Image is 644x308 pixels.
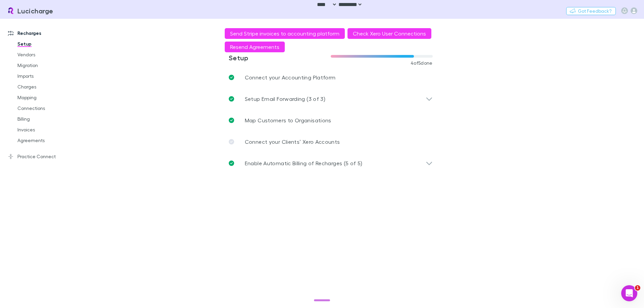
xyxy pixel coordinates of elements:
a: Lucicharge [3,3,57,19]
button: Send Stripe invoices to accounting platform [225,28,345,39]
a: Vendors [11,49,91,60]
a: Recharges [1,28,91,39]
a: Mapping [11,92,91,103]
button: Resend Agreements [225,42,285,52]
p: Connect your Clients’ Xero Accounts [245,138,340,146]
a: Connect your Accounting Platform [223,67,438,88]
a: Imports [11,71,91,81]
a: Map Customers to Organisations [223,110,438,131]
a: Agreements [11,135,91,146]
button: Check Xero User Connections [347,28,431,39]
iframe: Intercom live chat [621,285,637,301]
a: Connect your Clients’ Xero Accounts [223,131,438,152]
p: Enable Automatic Billing of Recharges (5 of 5) [245,159,363,167]
a: Invoices [11,124,91,135]
p: Setup Email Forwarding (3 of 3) [245,95,325,103]
span: 1 [635,285,640,291]
img: Lucicharge's Logo [7,7,15,15]
div: Setup Email Forwarding (3 of 3) [223,88,438,110]
a: Setup [11,39,91,49]
span: 4 of 5 done [411,60,433,66]
a: Practice Connect [1,151,91,162]
a: Migration [11,60,91,71]
a: Billing [11,114,91,124]
p: Map Customers to Organisations [245,116,331,124]
h3: Setup [229,54,331,62]
button: Got Feedback? [566,7,616,15]
div: Enable Automatic Billing of Recharges (5 of 5) [223,152,438,174]
a: Charges [11,81,91,92]
a: Connections [11,103,91,114]
h3: Lucicharge [17,7,53,15]
p: Connect your Accounting Platform [245,73,336,81]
